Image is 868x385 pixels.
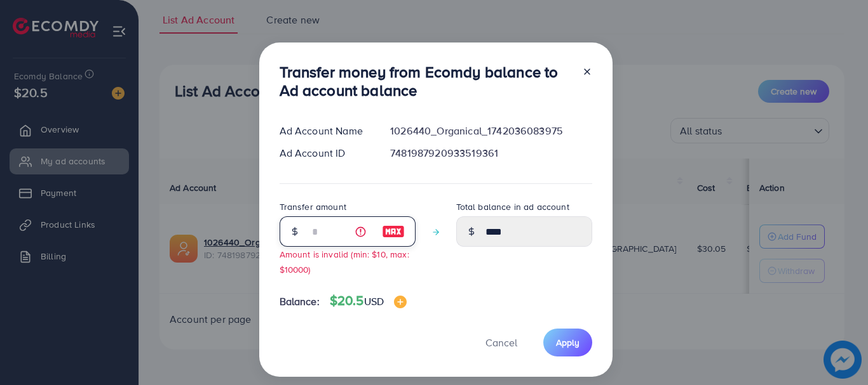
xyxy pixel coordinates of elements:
button: Apply [543,329,592,356]
img: image [394,296,407,308]
span: Cancel [485,336,517,349]
small: Amount is invalid (min: $10, max: $10000) [280,248,409,275]
span: Apply [556,336,580,349]
div: 7481987920933519361 [380,146,602,160]
div: Ad Account Name [269,124,381,138]
img: image [382,224,405,239]
label: Transfer amount [280,200,346,213]
h3: Transfer money from Ecomdy balance to Ad account balance [280,63,572,100]
span: Balance: [280,294,320,309]
button: Cancel [470,329,533,356]
label: Total balance in ad account [456,200,569,213]
div: 1026440_Organical_1742036083975 [380,124,602,138]
div: Ad Account ID [269,146,381,160]
span: USD [364,294,384,308]
h4: $20.5 [330,293,407,309]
